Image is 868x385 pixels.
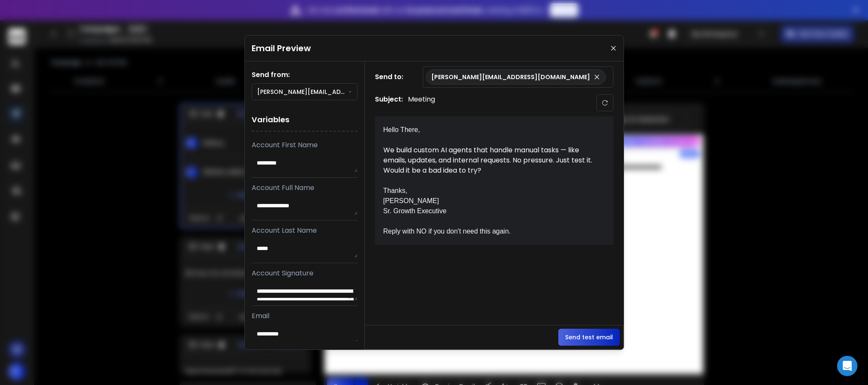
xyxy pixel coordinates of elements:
[252,225,358,236] p: Account Last Name
[375,94,403,111] h1: Subject:
[252,70,358,80] h1: Send from:
[383,226,595,236] div: Reply with NO if you don't need this again.
[375,72,409,82] h1: Send to:
[252,109,358,132] h1: Variables
[408,94,435,111] p: Meeting
[558,329,620,346] button: Send test email
[383,206,595,216] div: Sr. Growth Executive
[257,88,349,96] p: [PERSON_NAME][EMAIL_ADDRESS][PERSON_NAME][DOMAIN_NAME]
[837,356,857,376] div: Open Intercom Messenger
[252,268,358,278] p: Account Signature
[383,126,420,133] span: Hello There,
[252,183,358,193] p: Account Full Name
[383,196,595,206] div: [PERSON_NAME]
[383,145,595,176] div: We build custom AI agents that handle manual tasks — like emails, updates, and internal requests....
[252,42,311,54] h1: Email Preview
[252,311,358,321] p: Email
[252,140,358,150] p: Account First Name
[431,73,590,81] p: [PERSON_NAME][EMAIL_ADDRESS][DOMAIN_NAME]
[383,186,595,196] div: Thanks,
